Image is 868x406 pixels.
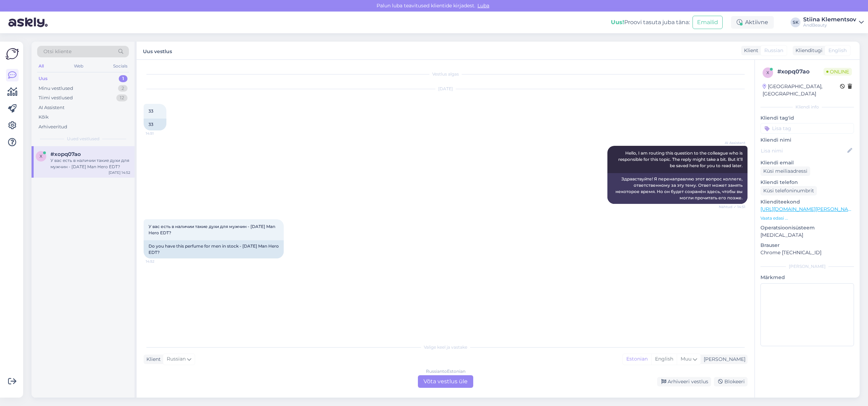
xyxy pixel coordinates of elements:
div: [PERSON_NAME] [701,356,745,363]
span: AI Assistent [719,140,745,145]
div: Klient [144,356,161,363]
span: Russian [764,47,783,54]
img: Askly Logo [6,47,19,60]
div: AI Assistent [39,104,64,111]
div: Socials [112,62,129,71]
div: Web [73,62,85,71]
div: Здравствуйте! Я перенаправляю этот вопрос коллеге, ответственному за эту тему. Ответ может занять... [607,173,748,204]
div: SK [791,17,800,27]
div: # xopq07ao [777,67,824,76]
span: 14:51 [146,131,172,136]
p: Kliendi tag'id [760,114,854,122]
div: Küsi telefoninumbrit [760,186,817,195]
label: Uus vestlus [143,46,172,55]
div: Stiina Klementsov [803,17,856,22]
div: All [37,62,45,71]
p: Kliendi email [760,159,854,166]
div: 12 [116,94,128,101]
span: Hello, I am routing this question to the colleague who is responsible for this topic. The reply m... [618,150,744,168]
span: Muu [681,356,691,362]
div: Aktiivne [731,16,774,29]
p: Kliendi nimi [760,136,854,144]
span: Otsi kliente [43,48,71,55]
div: Russian to Estonian [426,368,466,375]
p: Chrome [TECHNICAL_ID] [760,249,854,256]
span: Luba [475,2,491,9]
span: #xopq07ao [50,151,81,157]
p: Märkmed [760,274,854,281]
span: Russian [167,355,186,363]
p: Operatsioonisüsteem [760,224,854,232]
span: Uued vestlused [67,136,99,142]
div: Kõik [39,114,49,121]
div: 33 [144,119,166,130]
div: Klient [741,47,758,54]
div: [GEOGRAPHIC_DATA], [GEOGRAPHIC_DATA] [763,83,840,98]
span: x [40,154,42,159]
p: Brauser [760,242,854,249]
span: x [766,70,769,75]
div: Blokeeri [714,377,748,386]
div: [DATE] 14:52 [109,170,130,175]
div: Kliendi info [760,104,854,110]
div: Proovi tasuta juba täna: [611,18,690,27]
div: English [651,354,677,364]
input: Lisa tag [760,123,854,134]
p: [MEDICAL_DATA] [760,232,854,239]
div: Do you have this perfume for men in stock - [DATE] Man Hero EDT? [144,240,284,258]
div: Võta vestlus üle [418,375,473,388]
p: Vaata edasi ... [760,215,854,221]
b: Uus! [611,19,624,26]
div: AndBeauty [803,22,856,28]
span: 14:52 [146,259,172,264]
span: У вас есть в наличии такие духи для мужчин - [DATE] Man Hero EDT? [149,224,276,235]
div: Valige keel ja vastake [144,344,748,350]
div: 2 [118,85,128,92]
div: 1 [119,75,128,82]
span: Nähtud ✓ 14:51 [719,204,745,209]
div: Arhiveeritud [39,123,67,130]
input: Lisa nimi [761,147,846,155]
span: English [828,47,847,54]
span: 33 [149,108,153,114]
div: Tiimi vestlused [39,94,73,101]
div: Estonian [623,354,651,364]
div: Arhiveeri vestlus [657,377,711,386]
div: Küsi meiliaadressi [760,166,810,176]
div: Minu vestlused [39,85,73,92]
p: Klienditeekond [760,198,854,206]
a: Stiina KlementsovAndBeauty [803,17,864,28]
p: Kliendi telefon [760,179,854,186]
span: Online [824,68,852,76]
div: Uus [39,75,48,82]
div: [DATE] [144,86,748,92]
div: Klienditugi [793,47,822,54]
div: Vestlus algas [144,71,748,77]
button: Emailid [693,16,723,29]
a: [URL][DOMAIN_NAME][PERSON_NAME] [760,206,857,212]
div: У вас есть в наличии такие духи для мужчин - [DATE] Man Hero EDT? [50,157,130,170]
div: [PERSON_NAME] [760,263,854,270]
